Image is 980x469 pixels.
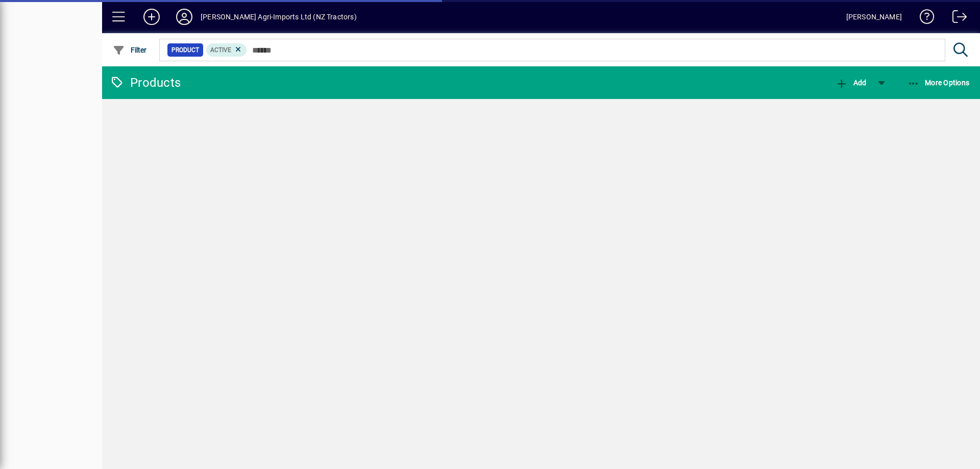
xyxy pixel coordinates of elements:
span: Product [171,45,199,55]
span: Active [210,46,231,54]
span: Add [836,79,866,87]
a: Logout [945,2,967,35]
button: Profile [168,8,201,26]
div: Products [110,75,181,91]
span: More Options [908,79,970,87]
button: More Options [905,73,972,92]
span: Filter [113,46,147,54]
button: Filter [110,41,150,59]
mat-chip: Activation Status: Active [206,43,247,57]
div: [PERSON_NAME] [846,9,902,25]
div: [PERSON_NAME] Agri-Imports Ltd (NZ Tractors) [201,9,357,25]
button: Add [135,8,168,26]
a: Knowledge Base [912,2,935,35]
button: Add [833,73,869,92]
